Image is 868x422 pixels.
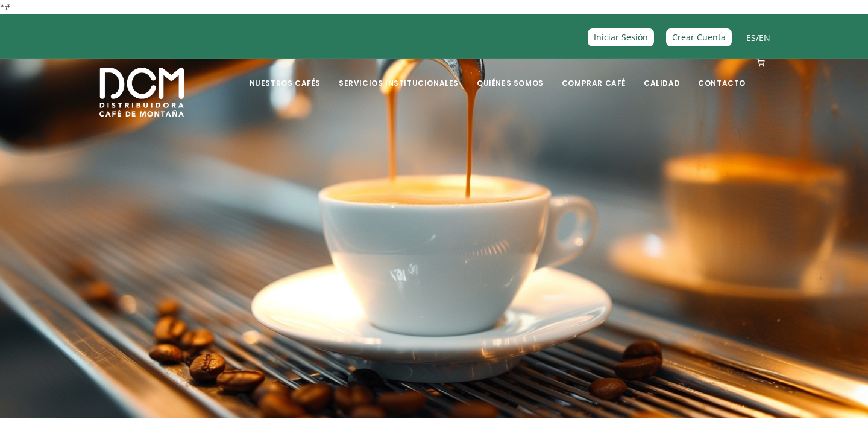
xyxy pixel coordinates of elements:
a: ES [746,32,756,43]
a: Quiénes Somos [470,60,551,88]
a: Calidad [637,60,687,88]
a: Nuestros Cafés [242,60,328,88]
a: Servicios Institucionales [332,60,466,88]
a: Contacto [691,60,753,88]
span: / [746,31,770,45]
a: Crear Cuenta [666,28,732,46]
a: Comprar Café [555,60,633,88]
a: Iniciar Sesión [588,28,654,46]
a: EN [759,32,770,43]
